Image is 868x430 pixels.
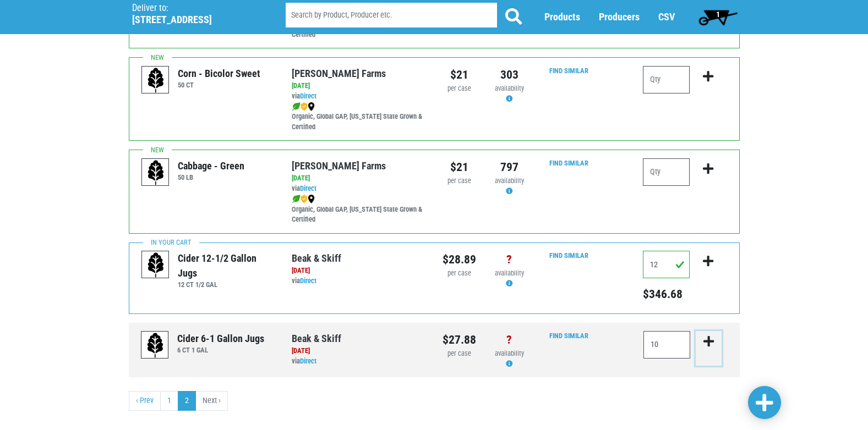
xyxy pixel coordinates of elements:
[141,332,169,359] img: placeholder-variety-43d6402dacf2d531de610a020419775a.svg
[178,158,244,173] div: Cabbage - Green
[177,346,264,354] h6: 6 CT 1 GAL
[160,391,178,411] a: 1
[443,349,476,359] div: per case
[178,251,275,280] div: Cider 12-1/2 Gallon Jugs
[443,268,476,279] div: per case
[292,333,341,344] a: Beak & Skiff
[544,12,580,23] a: Products
[292,356,426,367] div: via
[292,184,425,194] div: via
[132,14,258,26] h5: [STREET_ADDRESS]
[549,159,588,167] a: Find Similar
[549,251,588,260] a: Find Similar
[292,102,301,111] img: leaf-e5c59151409436ccce96b2ca1b28e03c.png
[716,10,720,19] span: 1
[493,268,526,289] div: Availability may be subject to change.
[443,158,476,176] div: $21
[443,331,476,349] div: $27.88
[443,84,476,94] div: per case
[300,92,316,100] a: Direct
[142,251,170,279] img: placeholder-variety-43d6402dacf2d531de610a020419775a.svg
[300,357,316,365] a: Direct
[292,266,425,276] div: [DATE]
[292,81,425,91] div: [DATE]
[178,391,196,411] a: 2
[292,173,425,184] div: [DATE]
[142,159,170,186] img: placeholder-variety-43d6402dacf2d531de610a020419775a.svg
[443,176,476,186] div: per case
[292,346,426,356] div: [DATE]
[308,102,315,111] img: map_marker-0e94453035b3232a4d21701695807de9.png
[129,391,161,411] a: previous
[643,331,691,359] input: Qty
[495,269,524,277] span: availability
[643,158,690,186] input: Qty
[301,102,308,111] img: safety-e55c860ca8c00a9c171001a62a92dabd.png
[493,66,526,84] div: 303
[292,194,425,225] div: Organic, Global GAP, [US_STATE] State Grown & Certified
[178,81,260,89] h6: 50 CT
[643,251,690,278] input: Qty
[493,158,526,176] div: 797
[129,391,740,411] nav: pager
[292,68,386,79] a: [PERSON_NAME] Farms
[286,3,497,28] input: Search by Product, Producer etc.
[142,67,170,94] img: placeholder-variety-43d6402dacf2d531de610a020419775a.svg
[443,66,476,84] div: $21
[177,331,264,346] div: Cider 6-1 Gallon Jugs
[495,349,524,357] span: availability
[643,287,690,301] h5: Total price
[292,195,301,203] img: leaf-e5c59151409436ccce96b2ca1b28e03c.png
[292,91,425,102] div: via
[658,12,675,23] a: CSV
[132,3,258,14] p: Deliver to:
[495,177,524,185] span: availability
[495,84,524,92] span: availability
[493,331,526,349] div: ?
[292,252,341,264] a: Beak & Skiff
[300,184,316,192] a: Direct
[292,101,425,133] div: Organic, Global GAP, [US_STATE] State Grown & Certified
[549,332,588,340] a: Find Similar
[694,6,743,28] a: 1
[301,195,308,203] img: safety-e55c860ca8c00a9c171001a62a92dabd.png
[549,67,588,75] a: Find Similar
[292,160,386,172] a: [PERSON_NAME] Farms
[300,277,316,285] a: Direct
[493,251,526,268] div: ?
[643,66,690,93] input: Qty
[178,66,260,81] div: Corn - Bicolor Sweet
[443,251,476,268] div: $28.89
[292,276,425,286] div: via
[308,195,315,203] img: map_marker-0e94453035b3232a4d21701695807de9.png
[599,12,640,23] a: Producers
[178,173,244,181] h6: 50 LB
[178,280,275,289] h6: 12 CT 1/2 GAL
